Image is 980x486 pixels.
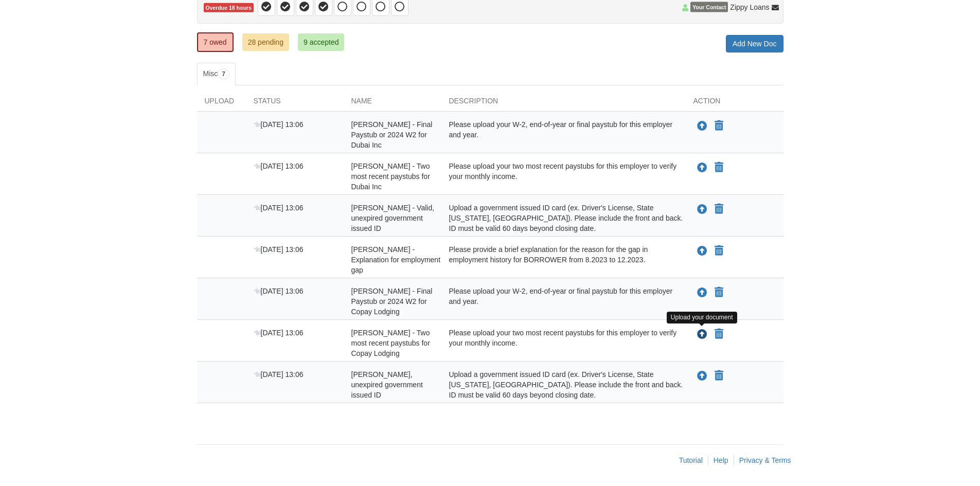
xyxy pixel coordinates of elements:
[714,203,724,215] button: Declare Aaron Rouse - Valid, unexpired government issued ID not applicable
[441,203,686,233] div: Upload a government issued ID card (ex. Driver's License, State [US_STATE], [GEOGRAPHIC_DATA]). P...
[714,286,724,299] button: Declare Samantha Amburgey - Final Paystub or 2024 W2 for Copay Lodging not applicable
[204,3,254,13] span: Overdue 18 hours
[714,328,724,340] button: Declare Samantha Amburgey - Two most recent paystubs for Copay Lodging not applicable
[739,456,791,464] a: Privacy & Terms
[441,369,686,400] div: Upload a government issued ID card (ex. Driver's License, State [US_STATE], [GEOGRAPHIC_DATA]). P...
[696,286,708,299] button: Upload Samantha Amburgey - Final Paystub or 2024 W2 for Copay Lodging
[351,162,430,191] span: [PERSON_NAME] - Two most recent paystubs for Dubai Inc
[696,161,708,174] button: Upload Aaron Rouse - Two most recent paystubs for Dubai Inc
[696,119,708,133] button: Upload Aaron Rouse - Final Paystub or 2024 W2 for Dubai Inc
[714,161,724,174] button: Declare Aaron Rouse - Two most recent paystubs for Dubai Inc not applicable
[714,456,728,464] a: Help
[242,33,289,51] a: 28 pending
[441,328,686,358] div: Please upload your two most recent paystubs for this employer to verify your monthly income.
[254,245,304,254] span: [DATE] 13:06
[197,63,236,85] a: Misc
[726,35,783,52] a: Add New Doc
[441,119,686,150] div: Please upload your W-2, end-of-year or final paystub for this employer and year.
[254,287,304,295] span: [DATE] 13:06
[696,328,708,341] button: Upload Samantha Amburgey - Two most recent paystubs for Copay Lodging
[254,329,304,337] span: [DATE] 13:06
[254,370,304,379] span: [DATE] 13:06
[351,245,441,274] span: [PERSON_NAME] - Explanation for employment gap
[197,96,246,111] div: Upload
[344,96,441,111] div: Name
[696,244,708,258] button: Upload Samantha Amburgey - Explanation for employment gap
[730,2,769,12] span: Zippy Loans
[218,69,229,79] span: 7
[254,204,304,212] span: [DATE] 13:06
[714,120,724,132] button: Declare Aaron Rouse - Final Paystub or 2024 W2 for Dubai Inc not applicable
[351,120,433,149] span: [PERSON_NAME] - Final Paystub or 2024 W2 for Dubai Inc
[351,329,430,357] span: [PERSON_NAME] - Two most recent paystubs for Copay Lodging
[351,204,435,232] span: [PERSON_NAME] - Valid, unexpired government issued ID
[714,370,724,382] button: Declare Samantha Amburgey - Valid, unexpired government issued ID not applicable
[441,161,686,192] div: Please upload your two most recent paystubs for this employer to verify your monthly income.
[667,312,737,323] div: Upload your document
[441,244,686,275] div: Please provide a brief explanation for the reason for the gap in employment history for BORROWER ...
[351,370,423,399] span: [PERSON_NAME], unexpired government issued ID
[298,33,345,51] a: 9 accepted
[696,369,708,383] button: Upload Samantha Amburgey - Valid, unexpired government issued ID
[246,96,344,111] div: Status
[714,245,724,257] button: Declare Samantha Amburgey - Explanation for employment gap not applicable
[441,96,686,111] div: Description
[351,287,433,316] span: [PERSON_NAME] - Final Paystub or 2024 W2 for Copay Lodging
[441,286,686,317] div: Please upload your W-2, end-of-year or final paystub for this employer and year.
[679,456,703,464] a: Tutorial
[690,2,728,12] span: Your Contact
[686,96,783,111] div: Action
[254,162,304,170] span: [DATE] 13:06
[254,120,304,129] span: [DATE] 13:06
[197,32,234,52] a: 7 owed
[696,203,708,216] button: Upload Aaron Rouse - Valid, unexpired government issued ID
